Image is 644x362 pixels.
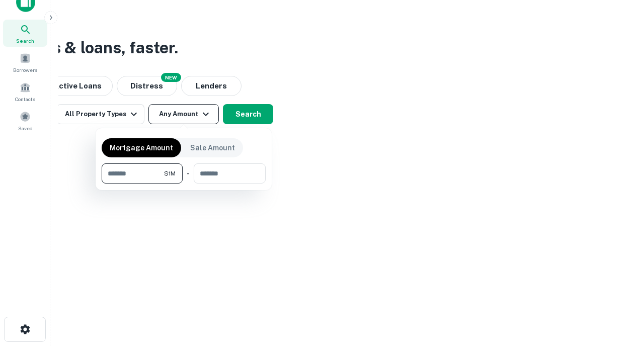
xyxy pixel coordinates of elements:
div: - [187,163,190,184]
iframe: Chat Widget [594,282,644,330]
p: Sale Amount [190,142,235,153]
p: Mortgage Amount [110,142,173,153]
span: $1M [164,169,176,178]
